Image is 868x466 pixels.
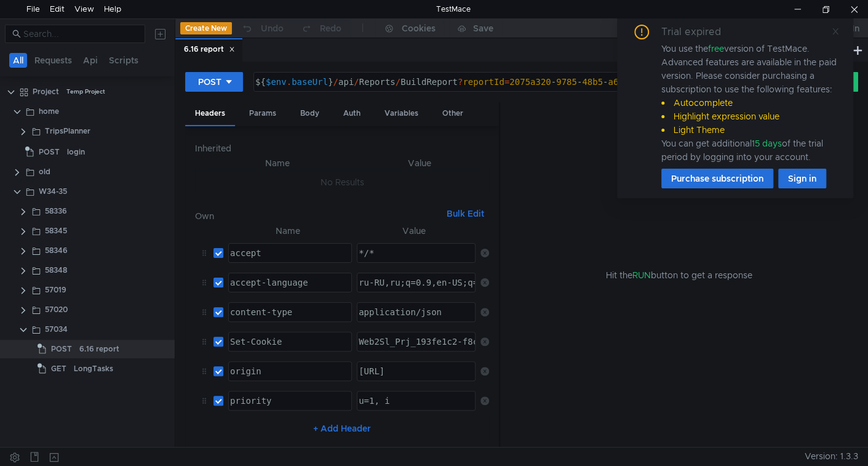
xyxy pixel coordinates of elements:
[184,43,235,56] div: 6.16 report
[39,102,59,121] div: home
[349,156,489,171] th: Value
[45,202,67,220] div: 58336
[606,268,752,282] span: Hit the button to get a response
[45,261,67,279] div: 58348
[31,53,76,68] button: Requests
[205,156,349,171] th: Name
[661,169,773,188] button: Purchase subscription
[67,143,85,161] div: login
[661,110,838,123] li: Highlight expression value
[198,75,221,89] div: POST
[321,177,364,188] nz-embed-empty: No Results
[39,182,67,201] div: W34-35
[195,141,489,156] h6: Inherited
[708,43,724,54] span: free
[661,123,838,137] li: Light Theme
[661,137,838,164] div: You can get additional of the trial period by logging into your account.
[261,21,284,36] div: Undo
[45,222,67,240] div: 58345
[39,143,60,161] span: POST
[51,360,66,378] span: GET
[352,223,476,238] th: Value
[752,138,782,149] span: 15 days
[632,270,651,281] span: RUN
[805,448,858,465] span: Version: 1.3.3
[232,19,292,38] button: Undo
[180,22,232,34] button: Create New
[45,122,90,140] div: TripsPlanner
[473,24,493,33] div: Save
[375,102,428,125] div: Variables
[185,102,235,126] div: Headers
[9,53,27,68] button: All
[79,340,119,358] div: 6.16 report
[292,19,350,38] button: Redo
[432,102,473,125] div: Other
[661,42,838,164] div: You use the version of TestMace. Advanced features are available in the paid version. Please cons...
[223,223,352,238] th: Name
[39,163,50,181] div: old
[402,21,436,36] div: Cookies
[45,300,68,319] div: 57020
[333,102,370,125] div: Auth
[290,102,329,125] div: Body
[308,421,376,436] button: + Add Header
[442,206,489,221] button: Bulk Edit
[45,281,66,299] div: 57019
[185,72,243,92] button: POST
[74,360,113,378] div: LongTasks
[45,241,68,260] div: 58346
[23,27,138,41] input: Search...
[45,320,68,339] div: 57034
[33,82,59,101] div: Project
[239,102,286,125] div: Params
[51,340,72,358] span: POST
[661,96,838,110] li: Autocomplete
[105,53,142,68] button: Scripts
[66,82,105,101] div: Temp Project
[79,53,102,68] button: Api
[778,169,826,188] button: Sign in
[661,25,736,39] div: Trial expired
[195,209,442,223] h6: Own
[320,21,341,36] div: Redo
